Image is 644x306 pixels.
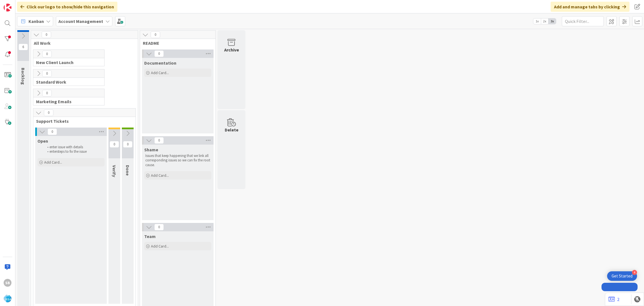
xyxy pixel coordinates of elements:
span: Shame [144,147,158,152]
span: 0 [42,31,51,38]
p: Issues that keep happening that we link all corresponding issues so we can fix the root cause. [145,154,210,167]
span: 1x [533,18,541,24]
span: 0 [151,31,160,38]
div: 4 [632,270,637,275]
span: 0 [154,50,164,57]
span: 0 [48,128,57,135]
span: 3x [548,18,556,24]
img: avatar [4,295,11,302]
span: Verify [112,165,117,177]
span: Add Card... [151,70,169,75]
span: 6 [18,44,28,50]
span: 2x [541,18,548,24]
span: Marketing Emails [36,99,97,104]
div: Archive [224,46,239,53]
span: Open [37,138,48,144]
input: Quick Filter... [562,16,604,26]
span: 0 [44,109,53,116]
b: Account Management [58,18,103,24]
div: Get Started [612,273,633,279]
span: 0 [42,70,52,77]
span: Backlog [20,68,26,85]
span: Add Card... [151,173,169,178]
span: Kanban [29,18,44,25]
div: Add and manage tabs by clicking [551,2,629,12]
span: 0 [42,90,52,96]
span: Add Card... [44,160,62,165]
span: 0 [154,224,164,230]
span: Team [144,234,156,239]
span: 0 [123,141,132,148]
span: steps to fix the issue [57,149,87,154]
span: README [143,40,209,46]
li: enter issue with details [44,145,104,149]
span: Add Card... [151,244,169,249]
span: All Work [34,40,131,46]
div: SB [4,279,11,287]
li: enter [44,149,104,154]
span: Documentation [144,60,176,66]
span: Support Tickets [36,118,129,124]
div: Delete [225,126,238,133]
span: 0 [154,137,164,144]
span: Done [125,165,131,176]
div: Click our logo to show/hide this navigation [17,2,117,12]
span: New Client Launch [36,60,97,65]
span: 0 [42,51,52,57]
img: Visit kanbanzone.com [4,4,11,11]
span: Standard Work [36,79,97,85]
div: Open Get Started checklist, remaining modules: 4 [607,271,637,281]
span: 0 [110,141,119,148]
a: 2 [609,296,619,303]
